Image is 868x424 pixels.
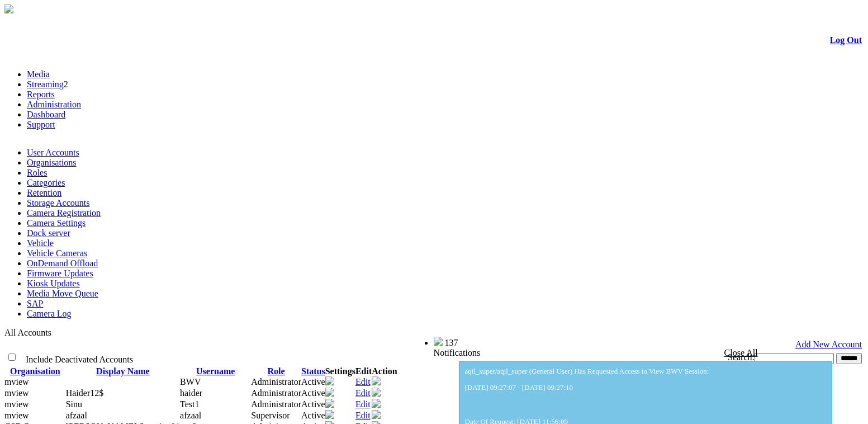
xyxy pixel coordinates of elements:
td: Active [301,388,325,399]
a: Vehicle Cameras [27,248,87,258]
a: Status [301,366,325,376]
a: Firmware Updates [27,268,93,278]
span: mview [4,377,29,387]
span: mview [4,411,29,420]
a: Media [27,69,50,79]
span: 2 [64,79,68,89]
span: 137 [445,338,458,347]
a: User Accounts [27,148,79,157]
a: SAP [27,299,43,308]
a: Organisation [10,366,60,376]
a: Dock server [27,228,70,238]
a: Camera Log [27,309,72,318]
a: OnDemand Offload [27,258,98,268]
img: camera24.png [325,399,334,408]
td: Active [301,410,325,421]
a: Vehicle [27,238,54,248]
span: Include Deactivated Accounts [26,355,133,364]
span: All Accounts [4,328,51,337]
td: Administrator [251,399,301,410]
span: haider [180,388,202,398]
a: Role [268,366,285,376]
a: Organisations [27,158,77,167]
span: mview [4,399,29,409]
a: Retention [27,188,61,197]
td: Supervisor [251,410,301,421]
td: Administrator [251,376,301,388]
a: Camera Settings [27,218,86,228]
a: Reports [27,89,55,99]
a: Roles [27,168,47,177]
a: Username [196,366,235,376]
img: bell25.png [434,337,443,346]
span: afzaal [180,411,201,420]
span: Contact Method: None [66,388,104,398]
a: Streaming [27,79,64,89]
img: arrow-3.png [4,4,13,13]
a: Categories [27,178,65,187]
span: mview [4,388,29,398]
span: BWV [180,377,201,387]
td: Administrator [251,388,301,399]
a: Display Name [96,366,150,376]
span: Contact Method: SMS and Email [66,399,82,409]
span: Welcome, - (Administrator) [330,337,411,346]
p: [DATE] 09:27:07 - [DATE] 09:27:10 [465,383,827,392]
img: camera24.png [325,410,334,419]
a: Kiosk Updates [27,279,80,288]
a: Camera Registration [27,208,101,218]
img: camera24.png [325,376,334,385]
a: Storage Accounts [27,198,89,208]
a: Dashboard [27,110,65,119]
a: Media Move Queue [27,289,98,298]
span: Contact Method: SMS and Email [66,411,87,420]
a: Administration [27,100,81,109]
td: Active [301,376,325,388]
a: Close All [724,348,758,357]
th: Settings [325,366,355,376]
div: Notifications [434,348,840,358]
a: Support [27,120,55,129]
span: Test1 [180,399,199,409]
img: camera24.png [325,388,334,397]
td: Active [301,399,325,410]
a: Log Out [830,35,862,45]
